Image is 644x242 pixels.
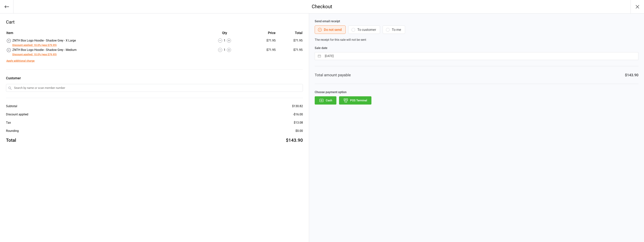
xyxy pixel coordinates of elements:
button: To customer [348,25,380,34]
div: 1 [201,38,248,43]
div: Subtotal [6,104,17,108]
th: Item [6,30,201,38]
label: Send email receipt [315,19,638,24]
div: Tax [6,120,11,125]
div: Total amount payable [315,72,351,78]
span: ZNTH Box Logo Hoodie - Shadow Grey - Medium [12,48,77,52]
button: Cash [315,96,336,105]
th: Total [277,30,303,38]
div: Price [248,30,276,35]
button: Discount applied: 10.0% (was $79.95) [12,53,57,56]
td: $71.95 [277,38,303,47]
div: $13.08 [294,120,303,125]
div: 1 [201,48,248,52]
div: $0.00 [295,129,303,133]
div: Cart [6,19,303,25]
button: To me [383,25,405,34]
label: Sale date [315,46,638,50]
label: Customer [6,76,303,81]
button: Do not send [315,25,346,34]
label: Choose payment option [315,90,638,94]
div: $130.82 [292,104,303,108]
span: ZNTH Box Logo Hoodie - Shadow Grey - X Large [12,39,76,42]
div: $71.95 [248,48,276,52]
td: $71.95 [277,48,303,57]
div: Discount applied [6,112,28,117]
div: The receipt for this sale will not be sent [315,19,638,42]
div: - $16.00 [293,112,303,117]
button: Discount applied: 10.0% (was $79.95) [12,43,57,47]
div: $143.90 [286,137,303,144]
div: Total [6,137,16,144]
button: Apply additional charge [6,59,35,63]
th: Qty [201,30,248,38]
input: Search by name or scan member number [6,84,303,92]
button: POS Terminal [339,96,371,105]
div: $71.95 [248,38,276,43]
div: Rounding [6,129,19,133]
div: $143.90 [625,72,638,78]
